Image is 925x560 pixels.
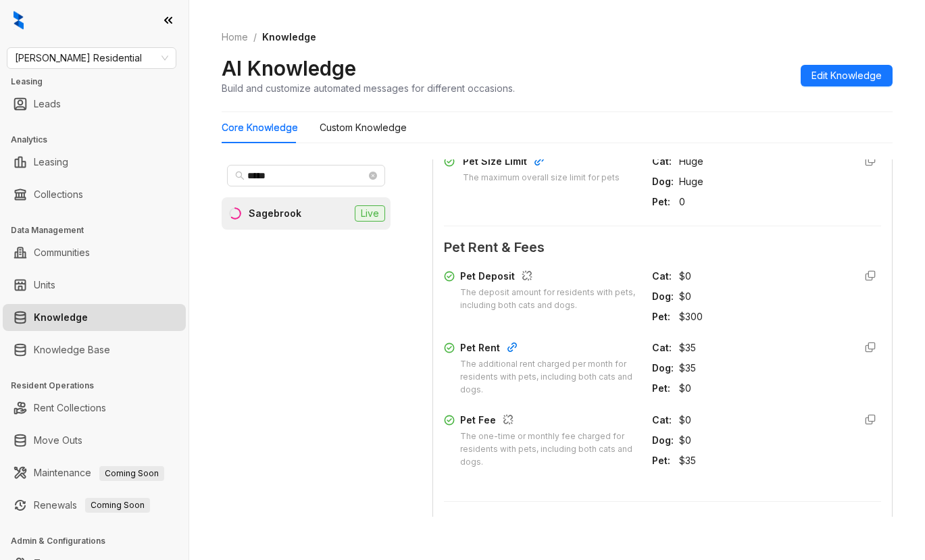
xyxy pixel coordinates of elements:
div: 0 [679,195,844,209]
li: Units [3,272,186,299]
div: Build and customize automated messages for different occasions. [222,81,515,95]
div: Pet : [652,453,674,468]
span: close-circle [369,172,377,180]
a: Units [34,272,55,299]
div: $0 [679,289,844,304]
div: Custom Knowledge [320,120,407,135]
a: Move Outs [34,427,82,454]
div: Cat : [652,413,674,428]
div: $0 [679,413,844,428]
a: Leads [34,91,61,118]
span: Knowledge [262,31,316,43]
div: $35 [679,340,844,355]
div: $35 [679,453,844,468]
li: Renewals [3,492,186,519]
div: Core Knowledge [222,120,298,135]
div: The deposit amount for residents with pets, including both cats and dogs. [460,286,636,312]
div: Pet Rent [460,340,636,358]
h3: Data Management [11,224,189,236]
span: Huge [679,174,844,189]
li: Maintenance [3,459,186,486]
div: Dog : [652,289,674,304]
li: Rent Collections [3,394,186,422]
h2: AI Knowledge [222,55,356,81]
a: Home [219,30,251,45]
div: Pet : [652,195,674,209]
div: $0 [679,433,844,448]
a: Knowledge Base [34,336,110,363]
a: RenewalsComing Soon [34,492,150,519]
div: Pet : [652,381,674,396]
span: search [235,171,245,180]
li: Collections [3,181,186,208]
div: Dog : [652,361,674,376]
span: Coming Soon [99,466,164,481]
div: Dog : [652,433,674,448]
div: $35 [679,361,844,376]
a: Collections [34,181,83,208]
div: The additional rent charged per month for residents with pets, including both cats and dogs. [460,358,636,397]
a: Knowledge [34,304,88,331]
div: $300 [679,309,844,324]
a: Communities [34,239,90,266]
div: Sagebrook [249,206,301,221]
span: Live [355,205,385,222]
div: The maximum overall size limit for pets [463,172,620,184]
h3: Admin & Configurations [11,535,189,547]
span: Pet Rent & Fees [444,237,881,258]
h3: Analytics [11,134,189,146]
div: Pet : [652,309,674,324]
li: Knowledge [3,304,186,331]
div: Cat : [652,340,674,355]
li: Knowledge Base [3,336,186,363]
img: logo [14,11,24,30]
a: Leasing [34,149,68,176]
a: Rent Collections [34,394,106,422]
div: Cat : [652,269,674,284]
span: Griffis Residential [15,48,168,68]
li: Leasing [3,149,186,176]
div: Pet Fee [460,413,636,430]
h3: Leasing [11,76,189,88]
span: Edit Knowledge [811,68,882,83]
li: Communities [3,239,186,266]
span: Coming Soon [85,498,150,513]
span: Huge [679,154,844,169]
div: The one-time or monthly fee charged for residents with pets, including both cats and dogs. [460,430,636,469]
div: Dog : [652,174,674,189]
li: Leads [3,91,186,118]
div: Cat : [652,154,674,169]
h3: Resident Operations [11,380,189,392]
li: / [253,30,257,45]
button: Edit Knowledge [801,65,893,86]
li: Move Outs [3,427,186,454]
div: $0 [679,381,844,396]
div: Pet Deposit [460,269,636,286]
div: Pet Size Limit [463,154,620,172]
div: $0 [679,269,844,284]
